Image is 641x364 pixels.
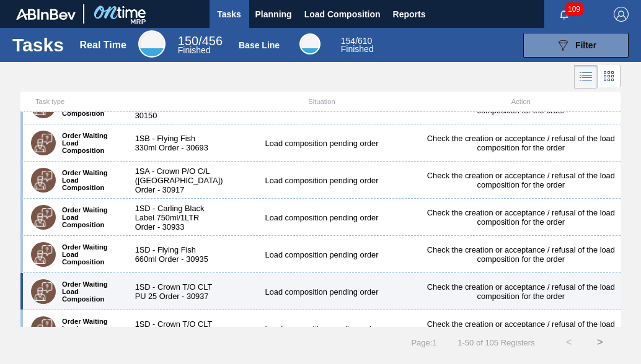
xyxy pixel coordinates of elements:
[422,319,621,338] div: Check the creation or acceptance / refusal of the load composition for the order
[393,7,426,22] span: Reports
[222,250,421,259] div: Load composition pending order
[598,65,621,89] div: Card Vision
[56,280,115,303] label: Order Waiting Load Composition
[422,208,621,227] div: Check the creation or acceptance / refusal of the load composition for the order
[123,167,223,194] div: 1SA - Crown P/O C/L ([GEOGRAPHIC_DATA]) Order - 30917
[123,245,223,264] div: 1SD - Flying Fish 660ml Order - 30935
[80,40,126,51] div: Real Time
[239,40,280,50] div: Base Line
[123,204,223,232] div: 1SD - Carling Black Label 750ml/1LTR Order - 30933
[12,38,64,52] h1: Tasks
[178,36,223,54] div: Real Time
[422,282,621,301] div: Check the creation or acceptance / refusal of the load composition for the order
[341,36,373,46] span: / 610
[544,6,584,23] button: Notifications
[16,9,76,20] img: TNhmsLtSVTkK8tSr43FrP2fwEKptu5GPRR3wAAAABJRU5ErkJggg==
[222,324,421,334] div: Load composition pending order
[422,134,621,152] div: Check the creation or acceptance / refusal of the load composition for the order
[56,206,115,228] label: Order Waiting Load Composition
[222,287,421,297] div: Load composition pending order
[575,40,596,50] span: Filter
[341,36,355,46] span: 154
[565,2,583,16] span: 109
[222,213,421,222] div: Load composition pending order
[123,282,223,301] div: 1SD - Crown T/O CLT PU 25 Order - 30937
[299,33,320,54] div: Base Line
[341,44,374,54] span: Finished
[523,33,629,58] button: Filter
[56,169,115,191] label: Order Waiting Load Composition
[222,139,421,148] div: Load composition pending order
[422,98,621,105] div: Action
[456,338,535,347] span: 1 - 50 of 105 Registers
[56,243,115,266] label: Order Waiting Load Composition
[574,65,598,89] div: List Vision
[56,132,115,154] label: Order Waiting Load Composition
[138,30,166,58] div: Real Time
[554,327,585,358] button: <
[422,245,621,264] div: Check the creation or acceptance / refusal of the load composition for the order
[178,45,211,55] span: Finished
[255,7,292,22] span: Planning
[56,318,115,340] label: Order Waiting Load Composition
[123,319,223,338] div: 1SD - Crown T/O CLT PU 25 Order - 30976
[222,176,421,185] div: Load composition pending order
[614,7,629,22] img: Logout
[341,37,374,53] div: Base Line
[23,98,123,105] div: Task type
[216,7,243,22] span: Tasks
[123,134,223,152] div: 1SB - Flying Fish 330ml Order - 30693
[222,98,421,105] div: Situation
[178,34,223,48] span: / 456
[304,7,381,22] span: Load Composition
[422,171,621,189] div: Check the creation or acceptance / refusal of the load composition for the order
[178,34,198,48] span: 150
[411,338,436,347] span: Page : 1
[585,327,616,358] button: >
